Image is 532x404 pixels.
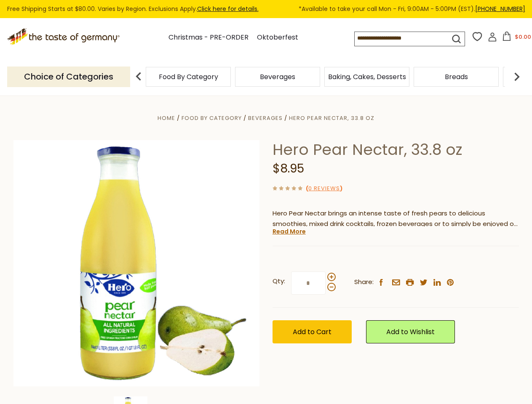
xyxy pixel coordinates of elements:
[248,114,283,122] a: Beverages
[159,74,218,80] a: Food By Category
[328,74,406,80] a: Baking, Cakes, Desserts
[306,184,342,192] span: ( )
[273,276,285,287] strong: Qty:
[197,5,259,13] a: Click here for details.
[260,74,295,80] a: Beverages
[7,4,525,14] div: Free Shipping Starts at $80.00. Varies by Region. Exclusions Apply.
[291,271,326,295] input: Qty:
[273,140,519,159] h1: Hero Pear Nectar, 33.8 oz
[257,32,298,43] a: Oktoberfest
[508,68,525,85] img: next arrow
[354,277,374,287] span: Share:
[515,33,531,41] span: $0.00
[273,160,304,177] span: $8.95
[130,68,147,85] img: previous arrow
[273,320,352,343] button: Add to Cart
[273,227,306,236] a: Read More
[289,114,374,122] a: Hero Pear Nectar, 33.8 oz
[13,140,260,386] img: Hero Pear Nectar, 33.8 oz
[475,5,525,13] a: [PHONE_NUMBER]
[445,74,468,80] a: Breads
[273,208,519,229] p: Hero Pear Nectar brings an intense taste of fresh pears to delicious smoothies, mixed drink cockt...
[366,320,455,343] a: Add to Wishlist
[168,32,249,43] a: Christmas - PRE-ORDER
[299,4,525,14] span: *Available to take your call Mon - Fri, 9:00AM - 5:00PM (EST).
[7,66,130,87] p: Choice of Categories
[182,114,242,122] a: Food By Category
[293,327,331,337] span: Add to Cart
[308,184,340,193] a: 0 Reviews
[158,114,175,122] a: Home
